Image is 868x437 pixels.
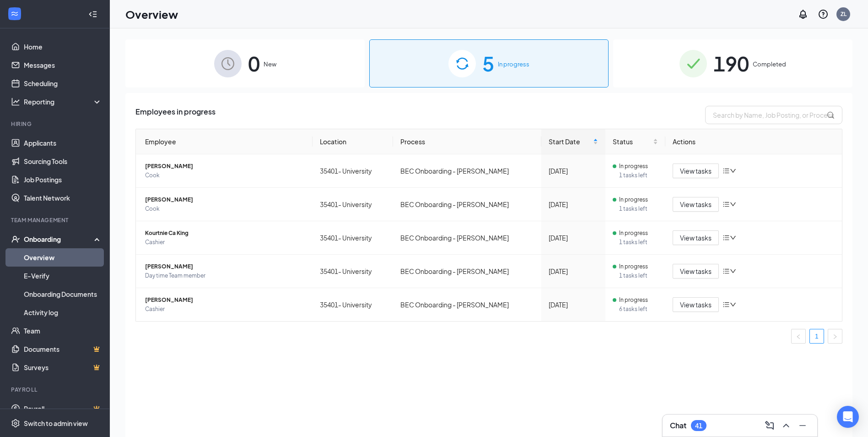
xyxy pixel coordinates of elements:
h3: Chat [670,421,686,431]
span: Employees in progress [135,106,216,124]
span: In progress [498,60,529,69]
a: Applicants [24,134,102,152]
span: Day time Team member [145,271,305,280]
li: Previous Page [791,329,806,344]
span: 1 tasks left [619,238,658,247]
div: [DATE] [549,199,598,209]
th: Employee [136,129,313,154]
span: [PERSON_NAME] [145,262,305,271]
span: left [796,334,801,339]
span: Kourtnie Ca King [145,229,305,238]
span: right [832,334,838,339]
button: ChevronUp [779,418,793,433]
svg: Minimize [797,420,808,431]
span: In progress [619,195,648,204]
button: View tasks [673,164,719,178]
a: 1 [810,329,824,343]
th: Status [605,129,665,154]
td: 35401- University [313,154,393,188]
span: New [264,60,276,69]
svg: ComposeMessage [764,420,775,431]
input: Search by Name, Job Posting, or Process [705,106,842,124]
span: [PERSON_NAME] [145,195,305,204]
span: In progress [619,162,648,171]
span: 1 tasks left [619,171,658,180]
span: down [730,201,736,208]
span: View tasks [680,300,712,310]
span: bars [722,268,730,275]
div: Reporting [24,97,102,106]
span: View tasks [680,266,712,276]
div: Payroll [11,386,100,393]
a: Activity log [24,303,102,322]
svg: Notifications [798,9,809,20]
div: 41 [695,422,702,430]
svg: Settings [11,419,20,428]
span: 6 tasks left [619,305,658,314]
div: [DATE] [549,300,598,310]
span: Status [613,137,651,147]
span: down [730,268,736,274]
span: Cashier [145,305,305,314]
a: Job Postings [24,170,102,189]
a: E-Verify [24,267,102,285]
a: Messages [24,56,102,74]
li: 1 [809,329,824,344]
td: BEC Onboarding - [PERSON_NAME] [393,221,541,255]
td: 35401- University [313,255,393,288]
div: [DATE] [549,166,598,176]
button: left [791,329,806,344]
svg: WorkstreamLogo [10,9,19,18]
a: Onboarding Documents [24,285,102,303]
a: Team [24,322,102,340]
button: View tasks [673,297,719,312]
td: 35401- University [313,288,393,321]
a: Scheduling [24,74,102,93]
td: BEC Onboarding - [PERSON_NAME] [393,288,541,321]
svg: QuestionInfo [818,9,829,20]
button: View tasks [673,264,719,279]
th: Location [313,129,393,154]
span: down [730,168,736,174]
span: 0 [248,48,260,79]
span: View tasks [680,166,712,176]
li: Next Page [828,329,842,344]
a: Sourcing Tools [24,152,102,170]
span: Cashier [145,238,305,247]
a: DocumentsCrown [24,340,102,358]
button: right [828,329,842,344]
span: down [730,301,736,308]
h1: Overview [125,6,178,22]
span: [PERSON_NAME] [145,162,305,171]
span: View tasks [680,199,712,209]
button: ComposeMessage [762,418,777,433]
a: PayrollCrown [24,399,102,418]
span: bars [722,301,730,308]
th: Actions [665,129,842,154]
a: Talent Network [24,189,102,207]
span: bars [722,201,730,208]
span: In progress [619,262,648,271]
td: BEC Onboarding - [PERSON_NAME] [393,188,541,221]
div: Open Intercom Messenger [837,406,859,428]
span: Start Date [549,137,591,147]
a: SurveysCrown [24,358,102,377]
span: 190 [713,48,749,79]
span: In progress [619,295,648,305]
a: Overview [24,248,102,267]
span: Cook [145,171,305,180]
td: BEC Onboarding - [PERSON_NAME] [393,255,541,288]
span: View tasks [680,233,712,243]
button: View tasks [673,197,719,212]
svg: UserCheck [11,235,20,244]
button: View tasks [673,230,719,245]
a: Home [24,38,102,56]
td: BEC Onboarding - [PERSON_NAME] [393,154,541,188]
svg: Analysis [11,97,20,106]
span: bars [722,234,730,241]
svg: Collapse [88,10,97,19]
td: 35401- University [313,188,393,221]
span: [PERSON_NAME] [145,295,305,305]
span: 5 [482,48,494,79]
div: Onboarding [24,235,94,244]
